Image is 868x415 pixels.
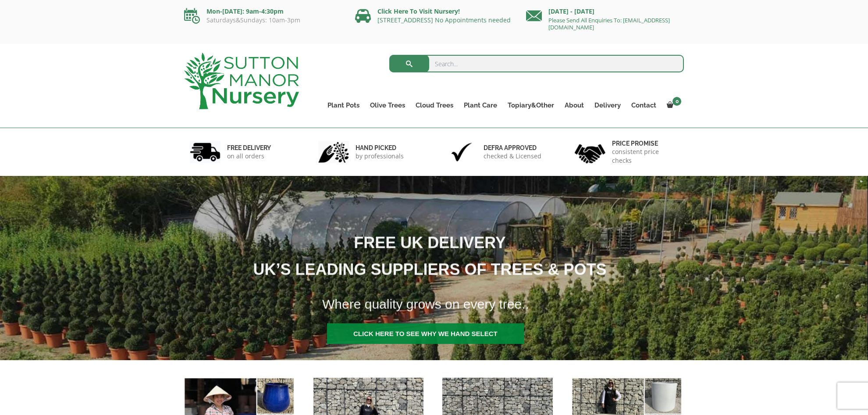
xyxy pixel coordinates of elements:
a: Click Here To Visit Nursery! [377,7,460,15]
p: checked & Licensed [484,152,541,161]
span: 0 [672,97,681,106]
a: 0 [662,99,684,111]
a: Olive Trees [365,99,410,111]
p: consistent price checks [612,147,679,165]
h6: Defra approved [484,144,541,152]
a: [STREET_ADDRESS] No Appointments needed [377,16,511,24]
h6: FREE DELIVERY [227,144,271,152]
a: Topiary&Other [502,99,559,111]
h1: Where quality grows on every tree.. [311,291,742,318]
img: logo [184,53,299,109]
img: 3.jpg [446,141,477,163]
a: Plant Pots [322,99,365,111]
a: Delivery [589,99,626,111]
img: 2.jpg [318,141,349,163]
p: Saturdays&Sundays: 10am-3pm [184,17,342,24]
h6: Price promise [612,140,679,147]
a: Cloud Trees [410,99,459,111]
img: 1.jpg [190,141,221,163]
p: Mon-[DATE]: 9am-4:30pm [184,6,342,17]
h6: hand picked [356,144,404,152]
img: 4.jpg [575,139,605,165]
input: Search... [389,55,684,72]
a: Contact [626,99,662,111]
p: by professionals [356,152,404,161]
a: Please Send All Enquiries To: [EMAIL_ADDRESS][DOMAIN_NAME] [548,16,670,31]
p: on all orders [227,152,271,161]
h1: FREE UK DELIVERY UK’S LEADING SUPPLIERS OF TREES & POTS [107,229,741,283]
a: About [559,99,589,111]
a: Plant Care [459,99,502,111]
p: [DATE] - [DATE] [526,6,684,17]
